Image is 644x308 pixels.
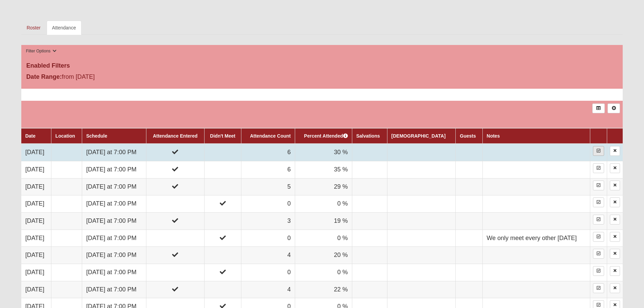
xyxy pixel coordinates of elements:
a: Delete [610,232,620,242]
a: Delete [610,163,620,173]
td: 0 % [295,264,352,281]
button: Filter Options [24,48,59,55]
a: Delete [610,283,620,293]
a: Attendance [47,21,81,35]
a: Date [25,133,35,139]
td: [DATE] at 7:00 PM [82,195,146,213]
a: Notes [487,133,500,139]
a: Enter Attendance [593,181,604,190]
td: [DATE] [21,264,51,281]
a: Delete [610,146,620,156]
td: 30 % [295,144,352,161]
div: from [DATE] [21,72,222,83]
a: Percent Attended [304,133,348,139]
th: [DEMOGRAPHIC_DATA] [387,128,456,144]
a: Enter Attendance [593,249,604,259]
a: Attendance Entered [153,133,197,139]
td: 0 [241,195,295,213]
td: [DATE] at 7:00 PM [82,247,146,264]
td: 0 % [295,230,352,247]
td: [DATE] [21,281,51,298]
td: [DATE] [21,212,51,230]
a: Enter Attendance [593,146,604,156]
a: Enter Attendance [593,232,604,242]
td: 0 [241,230,295,247]
a: Delete [610,266,620,276]
a: Enter Attendance [593,215,604,224]
h4: Enabled Filters [26,62,618,70]
td: 35 % [295,161,352,178]
th: Guests [456,128,482,144]
td: 19 % [295,212,352,230]
td: [DATE] [21,195,51,213]
td: [DATE] [21,161,51,178]
a: Delete [610,215,620,224]
td: 3 [241,212,295,230]
td: [DATE] [21,247,51,264]
td: [DATE] [21,230,51,247]
td: 4 [241,281,295,298]
a: Delete [610,181,620,190]
a: Alt+N [607,103,620,113]
td: [DATE] at 7:00 PM [82,178,146,195]
td: [DATE] at 7:00 PM [82,264,146,281]
td: 29 % [295,178,352,195]
td: 4 [241,247,295,264]
a: Enter Attendance [593,266,604,276]
td: [DATE] at 7:00 PM [82,230,146,247]
td: 0 % [295,195,352,213]
td: 5 [241,178,295,195]
td: 6 [241,144,295,161]
td: [DATE] [21,178,51,195]
a: Location [55,133,75,139]
a: Delete [610,249,620,259]
td: [DATE] at 7:00 PM [82,281,146,298]
td: [DATE] at 7:00 PM [82,212,146,230]
a: Roster [21,21,46,35]
td: 0 [241,264,295,281]
a: Enter Attendance [593,283,604,293]
a: Delete [610,197,620,207]
td: [DATE] at 7:00 PM [82,144,146,161]
a: Attendance Count [250,133,291,139]
a: Enter Attendance [593,163,604,173]
td: [DATE] [21,144,51,161]
a: Export to Excel [592,103,605,113]
label: Date Range: [26,72,62,81]
a: Didn't Meet [210,133,235,139]
a: Schedule [86,133,107,139]
td: [DATE] at 7:00 PM [82,161,146,178]
td: 20 % [295,247,352,264]
a: Enter Attendance [593,197,604,207]
td: 6 [241,161,295,178]
td: 22 % [295,281,352,298]
th: Salvations [352,128,387,144]
td: We only meet every other [DATE] [482,230,590,247]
